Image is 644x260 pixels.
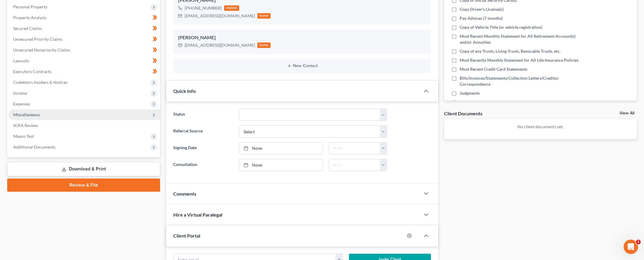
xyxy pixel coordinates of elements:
[13,37,63,42] span: Unsecured Priority Claims
[329,159,380,171] input: -- : --
[8,45,160,55] a: Unsecured Nonpriority Claims
[178,34,426,41] div: [PERSON_NAME]
[170,126,236,137] label: Referral Source
[170,109,236,121] label: Status
[460,75,584,87] span: Bills/Invoices/Statements/Collection Letters/Creditor Correspondence
[13,15,46,20] span: Property Analysis
[13,4,47,9] span: Personal Property
[13,80,68,85] span: Codebtors Insiders & Notices
[185,13,255,19] div: [EMAIL_ADDRESS][DOMAIN_NAME]
[8,34,160,45] a: Unsecured Priority Claims
[13,112,40,117] span: Miscellaneous
[170,159,236,171] label: Consultation
[7,162,160,176] a: Download & Print
[7,179,160,192] a: Review & File
[444,110,482,117] div: Client Documents
[13,123,38,128] span: SOFA Review
[8,120,160,131] a: SOFA Review
[8,66,160,77] a: Executory Contracts
[460,15,503,21] span: Pay Advices (7 months)
[13,134,34,139] span: Means Test
[460,48,561,54] span: Copy of any Trusts, Living Trusts, Revocable Trusts, etc.
[13,26,42,31] span: Secured Claims
[13,58,29,63] span: Lawsuits
[460,90,480,96] span: Judgments
[460,57,578,63] span: Most Recently Monthly Statement for All Life Insurance Policies
[8,12,160,23] a: Property Analysis
[449,124,632,130] p: No client documents yet.
[624,240,638,254] iframe: Intercom live chat
[257,13,271,19] div: home
[13,90,27,96] span: Income
[460,66,527,72] span: Most Recent Credit Card Statements
[173,88,196,94] span: Quick Info
[8,55,160,66] a: Lawsuits
[185,42,255,48] div: [EMAIL_ADDRESS][DOMAIN_NAME]
[8,23,160,34] a: Secured Claims
[239,159,323,171] a: None
[185,5,222,11] div: [PHONE_NUMBER]
[170,142,236,154] label: Signing Date
[460,6,504,12] span: Copy Driver's License(s)
[257,43,271,48] div: home
[178,64,426,68] button: New Contact
[460,33,584,45] span: Most Recent Monthly Statement for All Retirement Account(s) and/or Annuities
[173,191,196,196] span: Comments
[460,24,542,30] span: Copy of Vehicle Title (or vehicle registration)
[13,144,55,149] span: Additional Documents
[173,233,200,238] span: Client Portal
[329,143,380,154] input: -- : --
[173,212,222,217] span: Hire a Virtual Paralegal
[636,240,641,244] span: 1
[13,101,30,106] span: Expenses
[13,47,70,52] span: Unsecured Nonpriority Claims
[460,99,584,111] span: Legal Documents Regarding: Lawsuits, Custody Matters, Garnishments, etc.
[619,111,634,115] a: View All
[224,5,239,11] div: mobile
[239,143,323,154] a: None
[13,69,51,74] span: Executory Contracts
